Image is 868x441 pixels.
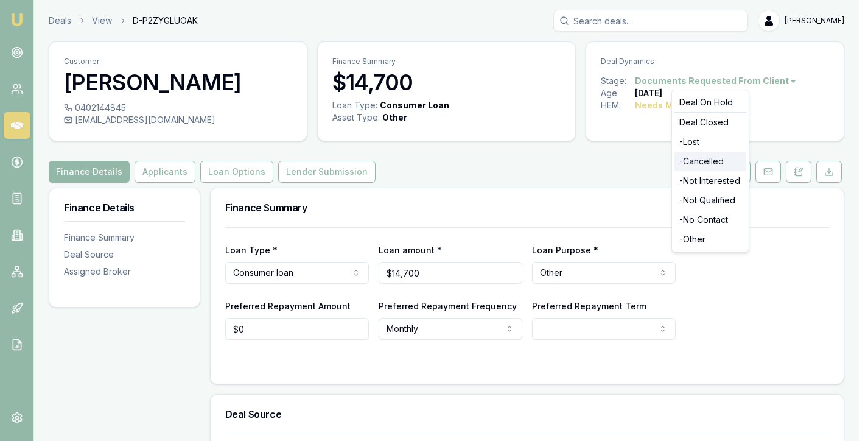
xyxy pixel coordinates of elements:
[674,93,746,112] div: Deal On Hold
[671,90,749,252] div: Documents Requested From Client
[674,132,746,152] div: - Lost
[674,191,746,210] div: - Not Qualified
[674,230,746,249] div: - Other
[674,113,746,132] div: Deal Closed
[674,171,746,191] div: - Not Interested
[674,152,746,171] div: - Cancelled
[674,210,746,230] div: - No Contact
